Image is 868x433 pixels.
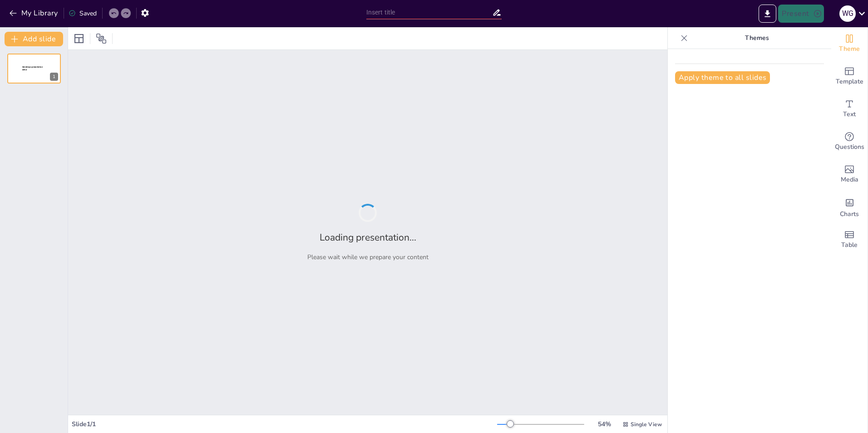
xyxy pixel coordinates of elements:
div: Add images, graphics, shapes or video [831,158,868,191]
span: Questions [835,142,864,152]
button: Apply theme to all slides [675,71,770,84]
div: W G [839,5,856,22]
span: Charts [840,209,859,219]
span: Text [843,109,856,119]
p: Themes [691,27,822,49]
input: Insert title [366,6,493,19]
div: Saved [69,9,97,18]
div: Add ready made slides [831,60,868,93]
button: W G [839,5,856,23]
span: Position [96,33,107,44]
span: Theme [839,44,860,54]
span: Table [841,240,858,250]
span: Template [836,77,863,87]
div: 1 [7,54,61,84]
div: Add text boxes [831,93,868,125]
button: Add slide [5,32,63,46]
div: Add charts and graphs [831,191,868,223]
p: Please wait while we prepare your content [307,253,429,261]
span: Single View [631,421,662,428]
div: Change the overall theme [831,27,868,60]
div: 54 % [593,420,615,428]
div: 1 [50,73,58,81]
span: Media [841,175,858,185]
div: Get real-time input from your audience [831,125,868,158]
h2: Loading presentation... [320,231,416,244]
button: Export to PowerPoint [759,5,776,23]
button: My Library [7,6,62,20]
span: Sendsteps presentation editor [22,66,43,71]
div: Add a table [831,223,868,256]
div: Slide 1 / 1 [72,420,497,428]
div: Layout [72,31,86,46]
button: Present [778,5,824,23]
